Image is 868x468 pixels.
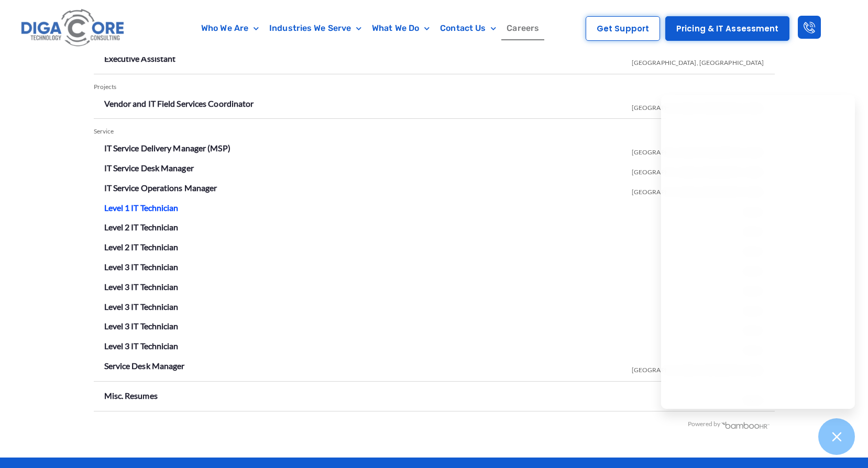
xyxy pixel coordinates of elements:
div: Powered by [94,417,770,432]
span: [GEOGRAPHIC_DATA], [GEOGRAPHIC_DATA] [632,180,764,200]
a: Executive Assistant [104,53,176,63]
a: Industries We Serve [264,16,367,40]
a: What We Do [367,16,435,40]
a: Level 2 IT Technician [104,222,179,232]
a: Service Desk Manager [104,361,185,371]
iframe: Chatgenie Messenger [661,95,855,409]
nav: Menu [173,16,568,40]
a: IT Service Delivery Manager (MSP) [104,143,230,153]
span: [GEOGRAPHIC_DATA], [GEOGRAPHIC_DATA] [632,96,764,116]
a: Level 3 IT Technician [104,302,179,311]
a: Contact Us [435,16,501,40]
a: Careers [501,16,544,40]
img: BambooHR - HR software [721,420,770,429]
span: Get Support [597,25,649,32]
a: Level 3 IT Technician [104,262,179,272]
div: Projects [94,80,775,95]
a: Pricing & IT Assessment [665,16,789,41]
a: IT Service Operations Manager [104,183,217,193]
div: Service [94,124,775,139]
a: Vendor and IT Field Services Coordinator [104,98,254,108]
a: Level 1 IT Technician [104,203,179,213]
img: Digacore logo 1 [18,5,128,51]
a: Get Support [586,16,660,41]
span: Pricing & IT Assessment [676,25,778,32]
span: [GEOGRAPHIC_DATA], [GEOGRAPHIC_DATA] [632,160,764,180]
a: Level 3 IT Technician [104,321,179,331]
span: [GEOGRAPHIC_DATA], [GEOGRAPHIC_DATA] [632,358,764,378]
a: IT Service Desk Manager [104,163,194,173]
a: Level 2 IT Technician [104,242,179,252]
a: Misc. Resumes [104,391,158,400]
span: [GEOGRAPHIC_DATA], [GEOGRAPHIC_DATA] [632,140,764,160]
a: Who We Are [196,16,264,40]
span: [GEOGRAPHIC_DATA], [GEOGRAPHIC_DATA] [632,51,764,71]
a: Level 3 IT Technician [104,341,179,351]
a: Level 3 IT Technician [104,282,179,292]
